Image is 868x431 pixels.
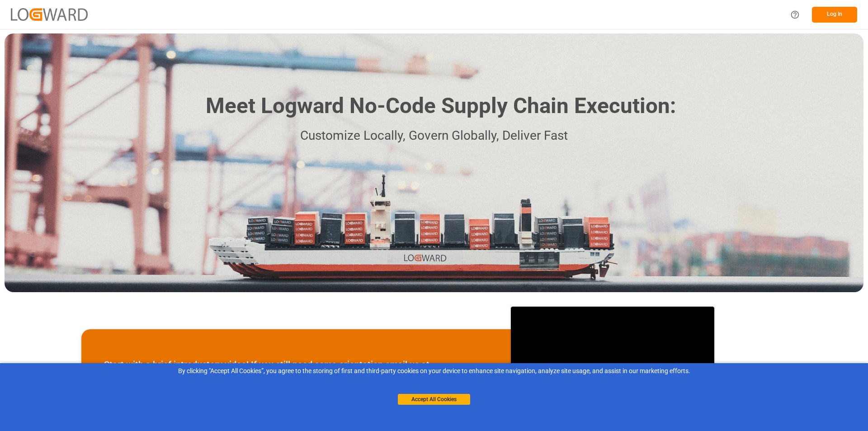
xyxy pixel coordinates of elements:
button: Log In [812,7,857,23]
h1: Meet Logward No-Code Supply Chain Execution: [206,90,676,122]
p: Customize Locally, Govern Globally, Deliver Fast [192,126,676,146]
button: Help Center [785,5,805,25]
button: Accept All Cookies [398,394,470,405]
div: By clicking "Accept All Cookies”, you agree to the storing of first and third-party cookies on yo... [6,366,862,376]
img: Logward_new_orange.png [11,8,88,20]
p: Start with a brief introductory video! If you still need some orientation email us at , or schedu... [104,358,488,385]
